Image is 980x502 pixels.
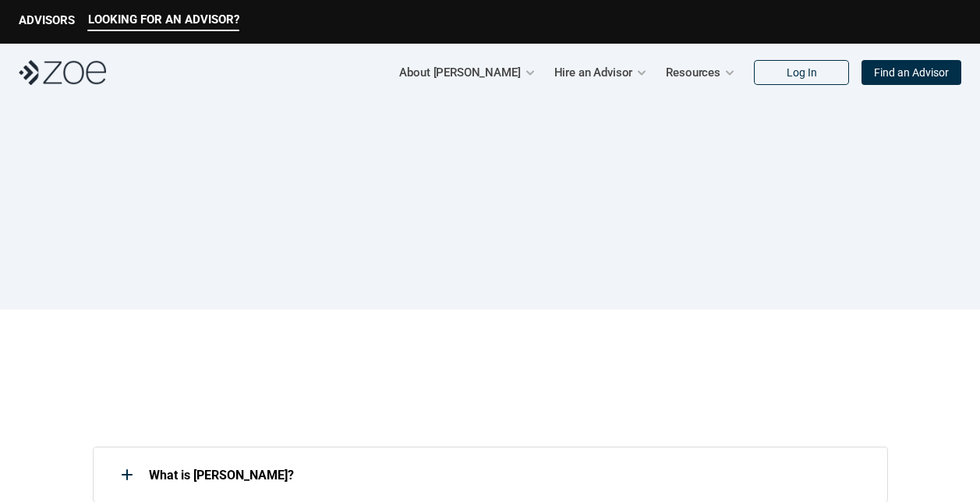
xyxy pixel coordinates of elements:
p: ADVISORS [19,13,75,27]
p: About [PERSON_NAME] [399,61,520,84]
p: LOOKING FOR AN ADVISOR? [88,12,239,27]
h1: About [PERSON_NAME] [93,384,383,422]
a: Log In [754,60,849,85]
p: What is [PERSON_NAME]? [149,468,868,483]
p: Hire an Advisor [554,61,633,84]
p: Resources [666,61,720,84]
h1: Frequently Asked Questions [242,179,738,232]
p: Log In [787,66,817,80]
a: Find an Advisor [861,60,961,85]
p: Find an Advisor [874,66,949,80]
